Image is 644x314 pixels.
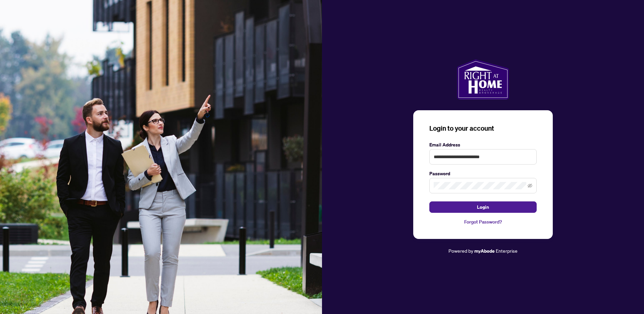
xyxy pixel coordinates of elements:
[496,248,518,254] span: Enterprise
[429,201,537,213] button: Login
[429,124,537,133] h3: Login to your account
[429,141,537,148] label: Email Address
[429,218,537,226] a: Forgot Password?
[448,248,473,254] span: Powered by
[474,247,495,255] a: myAbode
[528,183,532,188] span: eye-invisible
[477,202,489,212] span: Login
[457,59,509,100] img: ma-logo
[429,170,537,177] label: Password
